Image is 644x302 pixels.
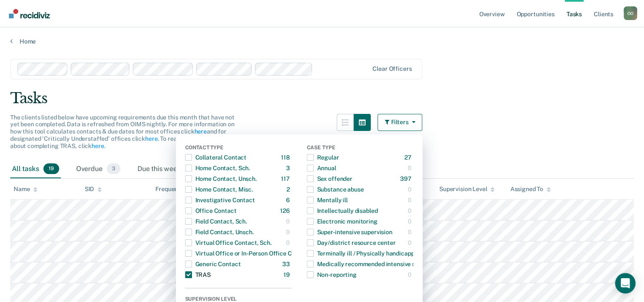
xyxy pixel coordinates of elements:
div: 2 [286,183,292,196]
a: here [92,142,104,149]
div: Office Contact [185,204,237,218]
div: Home Contact, Misc. [185,183,253,196]
div: 33 [282,257,292,271]
div: 3 [286,161,292,175]
div: SID [85,186,102,193]
div: TRAS [185,268,211,282]
div: 27 [404,151,413,164]
div: 0 [408,161,413,175]
div: 0 [408,183,413,196]
div: O O [624,6,637,20]
div: 0 [408,204,413,218]
button: Profile dropdown button [624,6,637,20]
div: Clear officers [372,65,412,73]
div: Supervision Level [439,186,495,193]
img: Recidiviz [9,9,50,18]
div: Electronic monitoring [307,215,378,228]
div: All tasks19 [10,160,61,179]
a: here [194,128,206,135]
div: Field Contact, Unsch. [185,225,254,239]
div: 0 [408,193,413,207]
div: 126 [280,204,292,218]
div: 0 [408,268,413,282]
div: Home Contact, Sch. [185,161,250,175]
div: Virtual Office or In-Person Office Contact [185,247,310,260]
div: 0 [286,215,292,228]
div: 0 [286,225,292,239]
div: Tasks [10,90,634,107]
div: Regular [307,151,339,164]
div: Super-intensive supervision [307,225,392,239]
span: 3 [107,163,120,174]
div: Substance abuse [307,183,364,196]
div: Due this week5 [136,160,200,179]
div: Sex offender [307,172,352,186]
div: Medically recommended intensive supervision [307,257,444,271]
a: Home [10,38,634,45]
div: 117 [281,172,292,186]
div: Intellectually disabled [307,204,378,218]
div: Home Contact, Unsch. [185,172,257,186]
div: Generic Contact [185,257,241,271]
div: Day/district resource center [307,236,396,250]
div: Frequency [155,186,185,193]
div: Virtual Office Contact, Sch. [185,236,272,250]
span: The clients listed below have upcoming requirements due this month that have not yet been complet... [10,114,235,149]
div: Terminally ill / Physically handicapped [307,247,421,260]
div: Assigned To [510,186,550,193]
div: 397 [400,172,413,186]
div: Open Intercom Messenger [615,273,635,293]
div: Contact Type [185,145,292,152]
div: Field Contact, Sch. [185,215,247,228]
div: 6 [286,193,292,207]
button: Filters [378,114,423,131]
div: 19 [283,268,292,282]
div: Annual [307,161,336,175]
div: Case Type [307,145,413,152]
div: 0 [408,225,413,239]
div: 0 [286,236,292,250]
a: here [145,135,157,142]
div: 0 [408,215,413,228]
div: Name [14,186,37,193]
div: Collateral Contact [185,151,246,164]
div: Mentally ill [307,193,348,207]
div: 118 [281,151,292,164]
div: 0 [408,236,413,250]
div: Non-reporting [307,268,357,282]
span: 19 [43,163,59,174]
div: Overdue3 [74,160,122,179]
div: Investigative Contact [185,193,255,207]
